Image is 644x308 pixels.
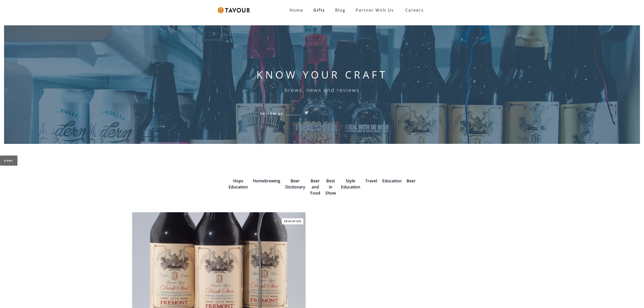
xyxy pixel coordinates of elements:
a: Homebrewing [253,178,280,184]
a: Hops Education [229,178,248,190]
a: Best in Show [325,178,336,196]
a: Beer [407,178,416,184]
a: Gifts [308,5,330,15]
a: Travel [365,178,377,184]
h6: Follow Us [260,111,283,116]
a: Education [382,178,401,184]
h6: brews, news and reviews [285,87,360,93]
strong: Home [290,7,303,13]
a: Education [282,218,304,224]
a: Careers [399,3,428,17]
a: Style Education [341,178,360,190]
h1: KNOW YOUR CRAFT [256,69,388,81]
a: Partner with Us [351,5,399,15]
a: Blog [330,5,351,15]
a: Home [285,5,308,15]
a: Beer and Food [310,178,320,196]
a: Beer Dictionary [285,178,305,190]
strong: Careers [405,5,424,15]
